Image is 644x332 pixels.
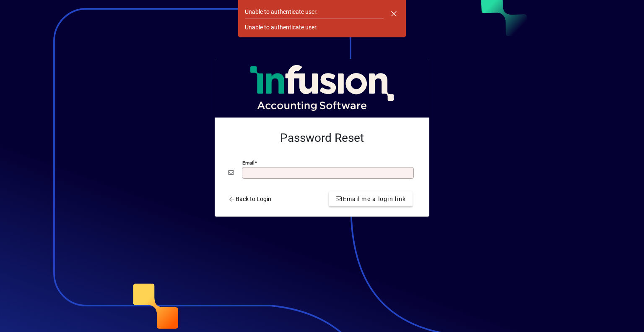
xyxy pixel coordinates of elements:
div: Unable to authenticate user. [245,23,318,32]
a: Back to Login [225,191,275,207]
span: Back to Login [228,195,271,204]
button: Dismiss [384,3,404,24]
h2: Password Reset [228,131,416,145]
mat-label: Email [242,160,254,166]
div: Unable to authenticate user. [245,8,318,16]
span: Email me a login link [335,195,406,204]
button: Email me a login link [329,191,413,207]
